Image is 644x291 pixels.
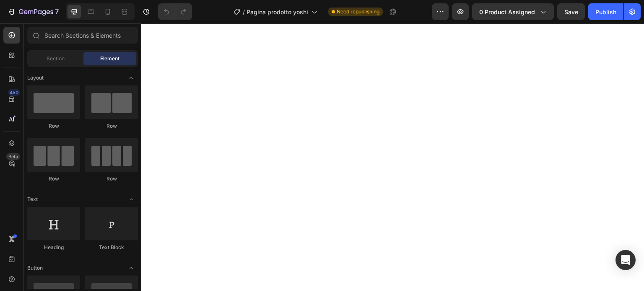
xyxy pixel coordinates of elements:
[125,261,138,275] span: Toggle open
[6,153,20,160] div: Beta
[615,250,636,270] div: Open Intercom Messenger
[158,3,192,20] div: Undo/Redo
[27,74,44,82] span: Layout
[55,7,59,17] p: 7
[100,55,119,62] span: Element
[85,244,138,251] div: Text Block
[8,89,20,96] div: 450
[564,8,578,15] span: Save
[125,193,138,206] span: Toggle open
[27,27,138,44] input: Search Sections & Elements
[3,3,62,20] button: 7
[85,175,138,183] div: Row
[588,3,623,20] button: Publish
[27,196,38,203] span: Text
[85,122,138,130] div: Row
[479,8,535,16] span: 0 product assigned
[27,175,80,183] div: Row
[141,23,644,291] iframe: Design area
[472,3,554,20] button: 0 product assigned
[27,264,43,272] span: Button
[47,55,65,62] span: Section
[557,3,585,20] button: Save
[27,244,80,251] div: Heading
[595,8,616,16] div: Publish
[125,71,138,85] span: Toggle open
[247,8,308,16] span: Pagina prodotto yoshi
[337,8,379,15] span: Need republishing
[243,8,245,16] span: /
[27,122,80,130] div: Row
